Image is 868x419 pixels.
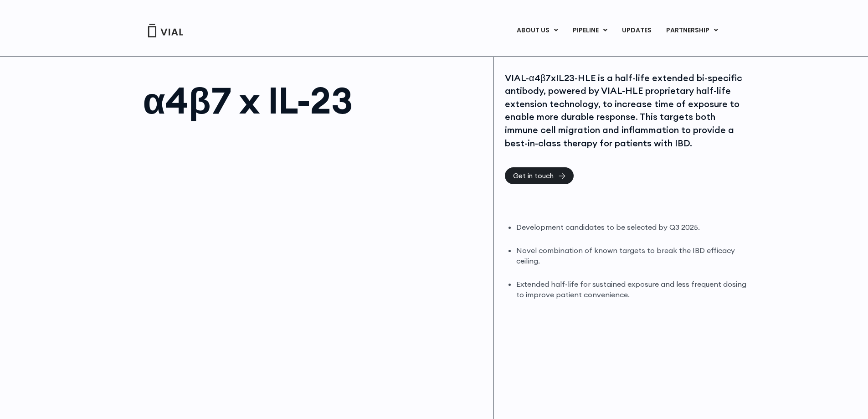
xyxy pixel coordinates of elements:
[143,82,484,119] h1: α4β7 x IL-23
[516,222,748,233] li: Development candidates to be selected by Q3 2025.
[509,23,565,38] a: ABOUT USMenu Toggle
[513,172,554,179] span: Get in touch
[516,279,748,300] li: Extended half-life for sustained exposure and less frequent dosing to improve patient convenience.
[615,23,658,38] a: UPDATES
[565,23,614,38] a: PIPELINEMenu Toggle
[516,245,748,266] li: Novel combination of known targets to break the IBD efficacy ceiling.
[659,23,725,38] a: PARTNERSHIPMenu Toggle
[147,24,184,37] img: Vial Logo
[505,72,748,150] div: VIAL-α4β7xIL23-HLE is a half-life extended bi-specific antibody, powered by VIAL-HLE proprietary ...
[505,167,574,184] a: Get in touch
